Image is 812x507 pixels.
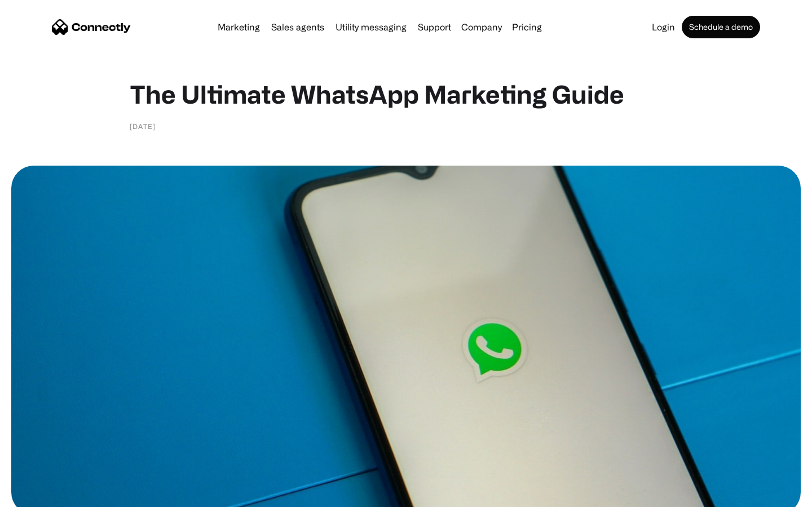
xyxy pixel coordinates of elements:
[23,487,68,503] ul: Language list
[413,23,456,32] a: Support
[458,19,505,35] div: Company
[682,16,760,38] a: Schedule a demo
[647,23,679,32] a: Login
[130,121,156,132] div: [DATE]
[52,19,131,35] a: home
[130,79,682,109] h1: The Ultimate WhatsApp Marketing Guide
[267,23,329,32] a: Sales agents
[213,23,264,32] a: Marketing
[507,23,546,32] a: Pricing
[11,487,68,503] aside: Language selected: English
[331,23,411,32] a: Utility messaging
[461,19,502,35] div: Company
